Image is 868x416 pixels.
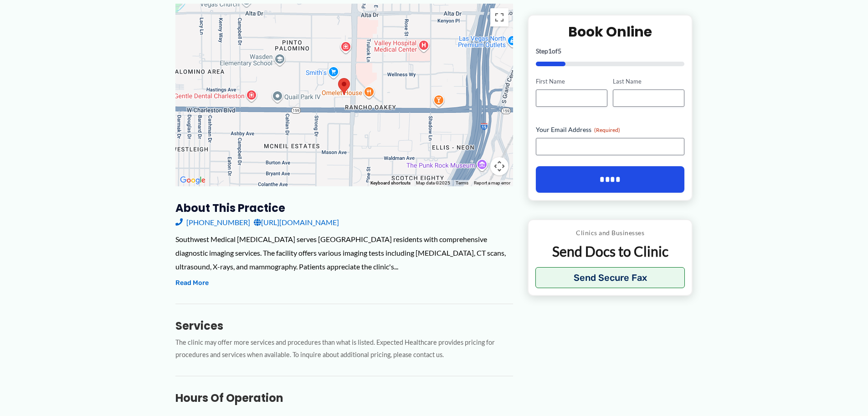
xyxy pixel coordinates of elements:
[175,201,513,215] h3: About this practice
[558,47,561,55] span: 5
[175,319,513,333] h3: Services
[536,125,685,134] label: Your Email Address
[175,391,513,405] h3: Hours of Operation
[536,23,685,41] h2: Book Online
[175,278,209,289] button: Read More
[548,47,552,55] span: 1
[535,242,685,260] p: Send Docs to Clinic
[535,227,685,239] p: Clinics and Businesses
[456,180,468,185] a: Terms
[613,77,684,86] label: Last Name
[490,8,508,26] button: Toggle fullscreen view
[594,126,620,133] span: (Required)
[535,267,685,288] button: Send Secure Fax
[370,180,411,186] button: Keyboard shortcuts
[536,77,607,86] label: First Name
[178,174,208,186] img: Google
[254,216,339,229] a: [URL][DOMAIN_NAME]
[536,48,685,54] p: Step of
[175,337,513,361] p: The clinic may offer more services and procedures than what is listed. Expected Healthcare provid...
[416,180,450,185] span: Map data ©2025
[175,232,513,273] div: Southwest Medical [MEDICAL_DATA] serves [GEOGRAPHIC_DATA] residents with comprehensive diagnostic...
[175,216,250,229] a: [PHONE_NUMBER]
[178,174,208,186] a: Open this area in Google Maps (opens a new window)
[474,180,510,185] a: Report a map error
[490,157,508,175] button: Map camera controls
